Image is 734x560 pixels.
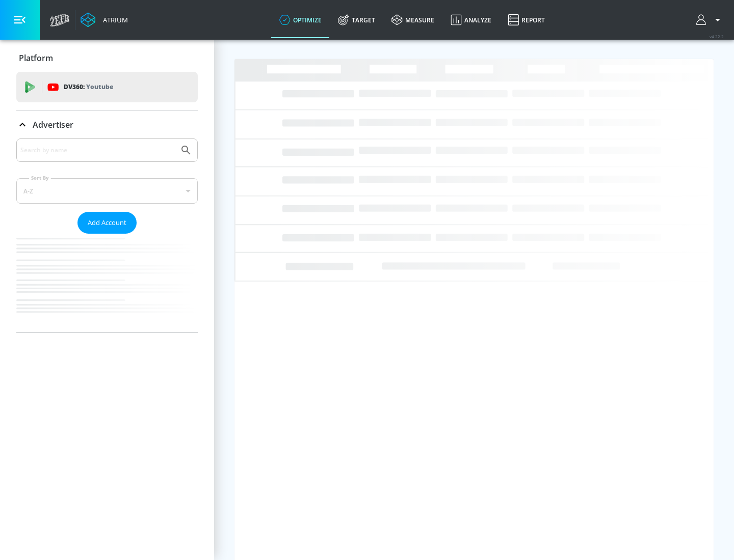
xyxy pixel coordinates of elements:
p: Platform [19,52,53,64]
a: Target [330,2,383,38]
a: Analyze [442,2,500,38]
input: Search by name [20,144,175,157]
div: Atrium [99,15,128,24]
div: Advertiser [16,138,198,332]
p: DV360: [64,81,113,93]
button: Add Account [77,212,137,234]
a: Report [500,2,553,38]
a: measure [383,2,442,38]
label: Sort By [29,175,51,181]
div: DV360: Youtube [16,72,198,102]
div: Advertiser [16,110,198,139]
nav: list of Advertiser [16,234,198,332]
span: v 4.22.2 [710,34,724,39]
div: A-Z [16,178,198,204]
p: Youtube [86,81,113,92]
a: Atrium [81,12,128,27]
p: Advertiser [33,119,73,130]
span: Add Account [88,217,126,229]
a: optimize [271,2,330,38]
div: Platform [16,44,198,72]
